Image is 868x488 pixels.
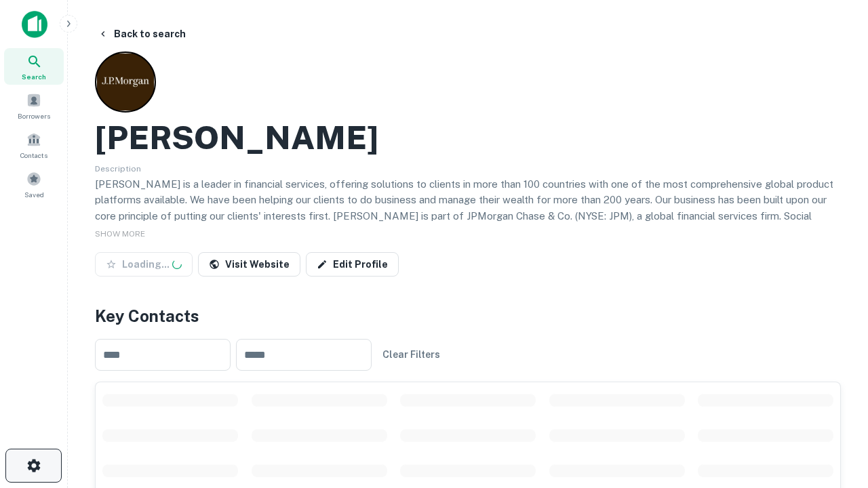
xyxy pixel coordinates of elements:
[22,71,46,82] span: Search
[95,164,141,174] span: Description
[198,252,300,277] a: Visit Website
[20,150,47,161] span: Contacts
[4,166,64,203] a: Saved
[95,229,145,239] span: SHOW MORE
[24,189,44,200] span: Saved
[95,176,841,256] p: [PERSON_NAME] is a leader in financial services, offering solutions to clients in more than 100 c...
[800,336,868,401] iframe: Chat Widget
[95,118,378,157] h2: [PERSON_NAME]
[4,127,64,163] a: Contacts
[95,304,841,328] h4: Key Contacts
[4,87,64,124] a: Borrowers
[22,11,47,38] img: capitalize-icon.png
[18,110,50,121] span: Borrowers
[92,22,191,46] button: Back to search
[4,48,64,85] a: Search
[306,252,399,277] a: Edit Profile
[377,342,446,367] button: Clear Filters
